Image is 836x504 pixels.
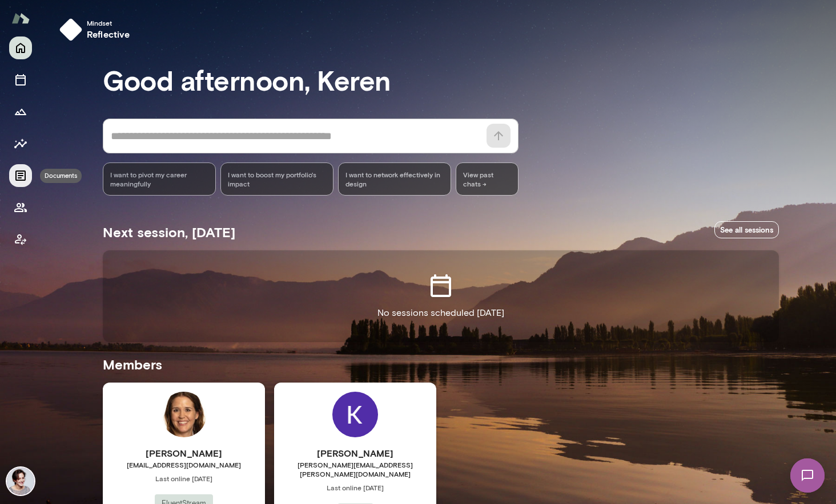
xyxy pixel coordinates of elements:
[40,169,82,183] div: Documents
[345,170,444,188] span: I want to network effectively in design
[103,64,779,96] h3: Good afternoon, Keren
[274,483,436,492] span: Last online [DATE]
[9,36,32,59] button: Home
[9,196,32,219] button: Members
[9,228,32,251] button: Client app
[87,27,130,41] h6: reflective
[456,162,519,196] span: View past chats ->
[87,18,130,27] span: Mindset
[103,474,265,483] span: Last online [DATE]
[161,392,207,437] img: Rachael Bewley
[103,223,235,241] h5: Next session, [DATE]
[9,100,32,123] button: Growth Plan
[338,162,451,196] div: I want to network effectively in design
[9,68,32,91] button: Sessions
[103,446,265,460] h6: [PERSON_NAME]
[274,460,436,478] span: [PERSON_NAME][EMAIL_ADDRESS][PERSON_NAME][DOMAIN_NAME]
[110,170,208,188] span: I want to pivot my career meaningfully
[220,162,333,196] div: I want to boost my portfolio's impact
[11,7,30,29] img: Mento
[59,18,82,41] img: mindset
[332,392,378,437] img: Kevin Fugaro
[228,170,326,188] span: I want to boost my portfolio's impact
[55,14,139,46] button: Mindsetreflective
[9,164,32,187] button: Documents
[9,132,32,155] button: Insights
[377,306,504,320] p: No sessions scheduled [DATE]
[103,355,779,373] h5: Members
[714,221,779,239] a: See all sessions
[103,460,265,469] span: [EMAIL_ADDRESS][DOMAIN_NAME]
[7,468,34,495] img: Keren Amit Bigio
[274,446,436,460] h6: [PERSON_NAME]
[103,162,216,196] div: I want to pivot my career meaningfully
